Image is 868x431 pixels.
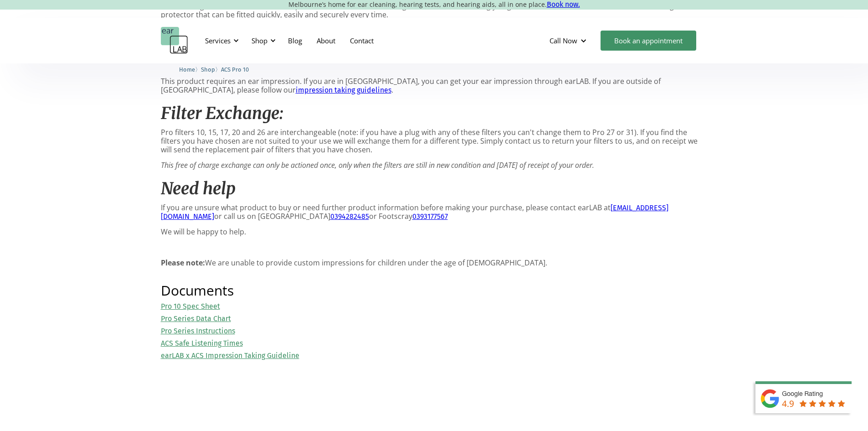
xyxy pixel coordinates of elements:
span: Shop [201,66,215,73]
p: We will be happy to help. [161,228,708,236]
em: This free of charge exchange can only be actioned once, only when the filters are still in new co... [161,160,594,170]
em: Need help [161,178,236,199]
strong: Please note: [161,258,205,268]
div: Services [200,27,241,54]
div: Services [205,36,231,45]
a: 0393177567 [412,212,448,221]
a: impression taking guidelines [296,86,391,94]
a: Contact [343,27,381,54]
h2: Documents [161,284,708,297]
a: 0394282485 [330,212,369,221]
a: Pro 10 Spec Sheet [161,302,220,311]
li: 〉 [179,65,201,74]
div: Shop [246,27,278,54]
a: About [309,27,343,54]
a: Blog [281,27,309,54]
a: Pro Series Instructions [161,327,235,335]
span: Home [179,66,195,73]
p: This product requires an ear impression. If you are in [GEOGRAPHIC_DATA], you can get your ear im... [161,77,708,94]
a: [EMAIL_ADDRESS][DOMAIN_NAME] [161,203,668,221]
a: Pro Series Data Chart [161,314,231,323]
em: Filter Exchange: [161,103,283,124]
li: 〉 [201,65,221,74]
a: home [161,27,188,54]
a: ACS Pro 10 [221,65,249,73]
div: Call Now [550,36,577,45]
div: Call Now [542,27,596,54]
p: Pro filters 10, 15, 17, 20 and 26 are interchangeable (note: if you have a plug with any of these... [161,128,708,155]
p: ‍ [161,243,708,252]
a: Book an appointment [601,31,696,51]
p: We are unable to provide custom impressions for children under the age of [DEMOGRAPHIC_DATA]. [161,259,708,267]
a: Shop [201,65,215,73]
p: If you are unsure what product to buy or need further product information before making your purc... [161,203,708,221]
a: earLAB x ACS Impression Taking Guideline [161,351,299,360]
a: ACS Safe Listening Times [161,339,243,348]
div: Shop [252,36,267,45]
span: ACS Pro 10 [221,66,249,73]
a: Home [179,65,195,73]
